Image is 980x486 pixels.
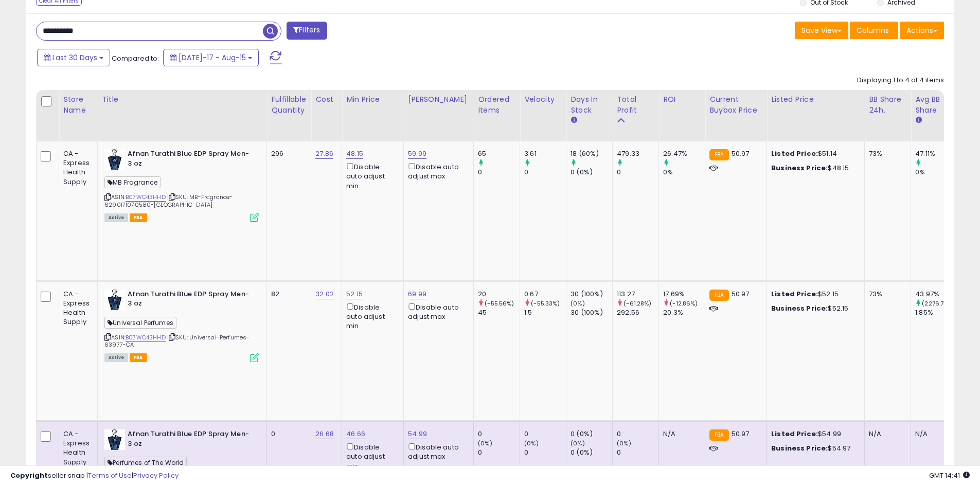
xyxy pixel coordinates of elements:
[346,429,365,439] a: 46.66
[478,429,520,439] div: 0
[915,149,957,158] div: 47.11%
[346,301,396,331] div: Disable auto adjust min
[663,94,701,105] div: ROI
[271,429,303,439] div: 0
[709,149,728,160] small: FBA
[104,333,250,349] span: | SKU: Universal-Perfumes-63977-CA
[104,353,128,362] span: All listings currently available for purchase on Amazon
[617,149,658,158] div: 479.33
[112,53,159,63] span: Compared to:
[104,149,259,221] div: ASIN:
[52,52,97,63] span: Last 30 Days
[478,149,520,158] div: 65
[771,304,857,313] div: $52.15
[315,429,334,439] a: 26.68
[732,429,750,439] span: 50.97
[571,429,612,439] div: 0 (0%)
[771,303,828,313] b: Business Price:
[869,429,903,439] div: N/A
[478,439,492,447] small: (0%)
[271,94,307,116] div: Fulfillable Quantity
[128,290,253,311] b: Afnan Turathi Blue EDP Spray Men-3 oz
[795,22,848,39] button: Save View
[732,149,750,158] span: 50.97
[104,429,125,450] img: 41gjNRPPIvL._SL40_.jpg
[617,448,658,457] div: 0
[771,289,818,299] b: Listed Price:
[571,149,612,158] div: 18 (60%)
[133,471,179,480] a: Privacy Policy
[346,441,396,471] div: Disable auto adjust min
[63,290,90,327] div: CA - Express Health Supply
[857,25,889,35] span: Columns
[63,149,90,187] div: CA - Express Health Supply
[571,116,577,125] small: Days In Stock.
[617,290,658,299] div: 113.27
[915,168,957,177] div: 0%
[104,213,128,222] span: All listings currently available for purchase on Amazon
[771,444,857,453] div: $54.97
[104,176,161,188] span: MB Fragrance
[179,52,246,63] span: [DATE]-17 - Aug-15
[571,439,585,447] small: (0%)
[10,471,48,480] strong: Copyright
[315,149,333,159] a: 27.86
[104,149,125,170] img: 41gjNRPPIvL._SL40_.jpg
[408,149,426,159] a: 59.99
[524,308,566,317] div: 1.5
[287,22,327,40] button: Filters
[130,353,147,362] span: FBA
[857,76,944,85] div: Displaying 1 to 4 of 4 items
[670,299,698,308] small: (-12.86%)
[315,94,337,105] div: Cost
[571,168,612,177] div: 0 (0%)
[915,429,949,439] div: N/A
[709,429,728,441] small: FBA
[104,193,233,208] span: | SKU: MB-Fragrance-6290171070580-[GEOGRAPHIC_DATA]
[485,299,514,308] small: (-55.56%)
[571,290,612,299] div: 30 (100%)
[915,290,957,299] div: 43.97%
[915,116,921,125] small: Avg BB Share.
[478,448,520,457] div: 0
[571,94,608,116] div: Days In Stock
[617,439,631,447] small: (0%)
[478,290,520,299] div: 20
[524,429,566,439] div: 0
[771,149,857,158] div: $51.14
[37,49,110,66] button: Last 30 Days
[771,163,828,173] b: Business Price:
[915,308,957,317] div: 1.85%
[571,448,612,457] div: 0 (0%)
[869,149,903,158] div: 73%
[128,149,253,171] b: Afnan Turathi Blue EDP Spray Men-3 oz
[88,471,132,480] a: Terms of Use
[869,94,906,116] div: BB Share 24h.
[408,289,426,299] a: 69.99
[617,308,658,317] div: 292.56
[771,443,828,453] b: Business Price:
[663,429,697,439] div: N/A
[623,299,651,308] small: (-61.28%)
[126,333,166,342] a: B07WC43HHD
[524,94,562,105] div: Velocity
[524,448,566,457] div: 0
[571,308,612,317] div: 30 (100%)
[126,193,166,202] a: B07WC43HHD
[663,290,705,299] div: 17.69%
[63,429,90,467] div: CA - Express Health Supply
[617,429,658,439] div: 0
[900,22,944,39] button: Actions
[524,439,539,447] small: (0%)
[104,290,259,361] div: ASIN:
[104,317,176,329] span: Universal Perfumes
[771,149,818,158] b: Listed Price:
[102,94,262,105] div: Title
[709,94,762,116] div: Current Buybox Price
[663,308,705,317] div: 20.3%
[346,161,396,191] div: Disable auto adjust min
[408,161,466,181] div: Disable auto adjust max
[663,149,705,158] div: 26.47%
[346,94,399,105] div: Min Price
[617,168,658,177] div: 0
